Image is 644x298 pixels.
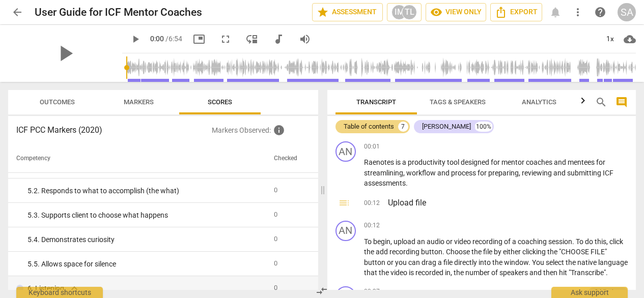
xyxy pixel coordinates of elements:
span: in [445,269,451,277]
span: the [364,248,376,256]
span: of [491,269,499,277]
span: into [479,258,492,266]
span: search [595,96,607,108]
button: Switch to audio player [269,30,288,48]
span: video [454,237,472,246]
span: for [596,158,605,166]
span: file [443,258,454,266]
span: or [446,237,454,246]
span: You [532,258,546,266]
span: clicking [522,248,547,256]
span: To [576,237,585,246]
div: TL [402,5,417,20]
span: Choose [446,248,471,256]
span: Transcript [356,98,396,106]
span: productivity [408,158,447,166]
span: the [454,269,465,277]
button: Search [593,94,609,110]
span: To [364,237,373,246]
span: Assessment [317,6,378,18]
div: 5. 3. Supports client to choose what happens [27,210,266,221]
div: 1x [600,31,620,47]
th: Competency [8,144,270,173]
span: the [566,258,577,266]
span: session [548,237,572,246]
span: reviewing [522,169,553,177]
span: you [395,258,408,266]
span: , [390,237,394,246]
span: visibility [430,6,442,18]
span: by [494,248,503,256]
span: button [421,248,442,256]
span: for [491,158,501,166]
p: 6. Listening [27,283,64,294]
span: 00:12 [364,199,380,209]
span: assessments [364,179,406,187]
span: recorded [415,269,445,277]
span: recording [389,248,421,256]
span: speakers [499,269,529,277]
button: Fullscreen [216,30,235,48]
span: coaching [518,237,548,246]
span: move_down [246,33,258,45]
span: play_arrow [129,33,142,45]
span: compare_arrows [316,285,328,297]
span: Raenotes [364,158,396,166]
div: Table of contents [344,122,394,132]
span: and [437,169,451,177]
span: audio [427,237,446,246]
span: process [451,169,478,177]
span: 0 [274,284,277,291]
span: language [598,258,628,266]
span: . [406,179,408,187]
button: Volume [296,30,314,48]
span: is [409,269,415,277]
span: cloud_download [624,33,636,45]
span: . [572,237,576,246]
span: preparing [488,169,519,177]
span: more_vert [572,6,584,18]
span: this [595,237,606,246]
span: play_arrow [52,40,78,67]
div: 7 [398,122,408,132]
span: hit [559,269,569,277]
span: , [519,169,522,177]
span: , [403,169,406,177]
span: . [606,269,608,277]
span: of [504,237,512,246]
span: add [376,248,389,256]
a: Help [591,3,609,21]
span: 0 [274,211,277,218]
span: and [529,269,543,277]
div: IM [391,5,407,20]
span: file [483,248,494,256]
span: "CHOOSE [559,248,591,256]
span: Outcomes [40,98,75,106]
span: video [390,269,409,277]
span: mentees [568,158,596,166]
span: native [577,258,598,266]
span: picture_in_picture [193,33,205,45]
span: 00:37 [364,287,380,296]
span: then [543,269,559,277]
h2: User Guide for ICF Mentor Coaches [35,6,202,19]
span: arrow_back [11,6,23,18]
span: click [609,237,623,246]
button: Picture in picture [190,30,208,48]
span: , [451,269,454,277]
span: recording [472,237,504,246]
span: 0:00 [150,35,164,43]
h3: Upload file [388,197,628,209]
button: IMTL [387,3,422,21]
span: the [492,258,504,266]
span: either [503,248,522,256]
button: Show/Hide comments [613,94,630,110]
span: audiotrack [272,33,285,45]
span: directly [454,258,479,266]
span: can [408,258,422,266]
span: button [364,258,387,266]
span: 0 [274,259,277,267]
span: . [528,258,532,266]
span: designed [461,158,491,166]
span: upload [394,237,417,246]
